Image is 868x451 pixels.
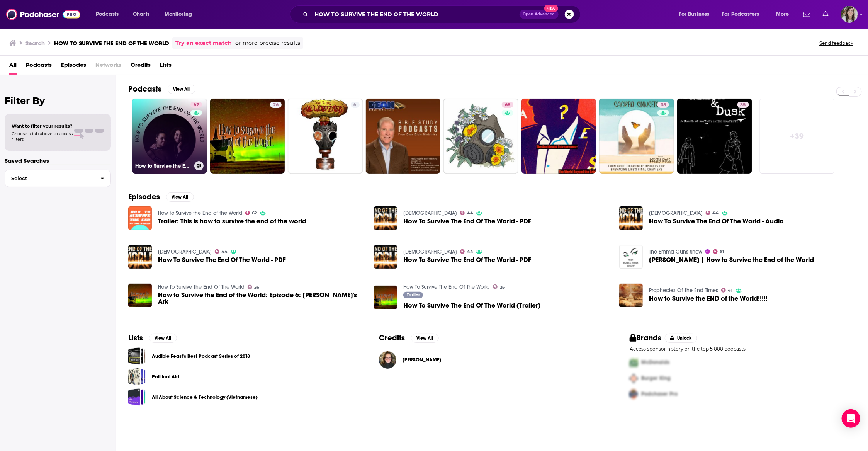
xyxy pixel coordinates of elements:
span: How To Survive The End Of The World - Audio [649,218,784,225]
a: +39 [760,99,835,174]
a: Podcasts [26,59,52,75]
h3: HOW TO SURVIVE THE END OF THE WORLD [54,39,169,47]
a: 35 [737,102,749,108]
img: How To Survive The End Of The World - Audio [619,206,643,230]
button: open menu [90,8,129,20]
a: How to Survive the End of the World: Episode 6: Satoshi's Ark [158,292,365,305]
button: open menu [159,8,202,20]
a: How To Survive The End Of The World [158,284,245,290]
span: Trailer [407,293,420,297]
a: How to Survive the End of the World [158,210,242,216]
a: 44 [460,211,473,215]
h2: Filter By [5,95,111,106]
span: How to Survive the End of the World: Episode 6: [PERSON_NAME]'s Ark [158,292,365,305]
a: How To Survive The End Of The World - PDF [403,218,531,225]
span: Select [5,176,94,181]
h2: Credits [379,333,405,343]
span: For Podcasters [722,9,759,20]
a: 66 [443,99,518,174]
span: 62 [194,101,199,109]
span: Charts [133,9,149,20]
a: Show notifications dropdown [800,8,814,21]
a: The Emma Guns Show [649,248,702,255]
span: More [776,9,789,20]
span: 62 [252,211,257,215]
img: How to Survive the END of the World!!!!! [619,284,643,307]
img: Third Pro Logo [627,386,641,402]
a: How to Survive the END of the World!!!!! [649,295,768,302]
img: Aaron Gillies | How to Survive the End of the World [619,245,643,269]
span: 26 [254,286,259,289]
span: Burger King [641,375,671,382]
span: 35 [741,101,746,109]
img: Trailer: This is how to survive the end of the world [128,206,152,230]
span: 38 [661,101,666,109]
a: Political Aid [152,373,179,381]
button: View All [149,334,177,343]
span: 44 [713,211,719,215]
span: [PERSON_NAME] [403,357,441,363]
button: Unlock [665,334,698,343]
a: How To Survive The End Of The World - PDF [374,206,397,230]
button: open menu [674,8,719,20]
img: Alissa Wilkinson [379,351,396,369]
span: 26 [273,101,279,109]
a: How To Survive The End Of The World (Trailer) [403,302,541,309]
a: 66 [502,102,513,108]
button: Alissa WilkinsonAlissa Wilkinson [379,347,605,372]
span: 44 [467,250,473,254]
a: People's Church [403,210,457,216]
h3: How to Survive the End of the World [135,163,191,169]
a: 44 [460,249,473,254]
a: Credits [131,59,151,75]
a: 44 [706,211,719,215]
a: Lists [160,59,172,75]
span: Open Advanced [523,12,555,16]
button: Show profile menu [841,6,858,23]
h2: Podcasts [128,84,161,94]
a: 26 [493,284,505,289]
span: Podcasts [96,9,119,20]
span: 66 [505,101,510,109]
span: Episodes [61,59,86,75]
a: 38 [599,99,674,174]
img: Podchaser - Follow, Share and Rate Podcasts [6,7,80,22]
a: PodcastsView All [128,84,195,94]
a: 62 [245,211,257,215]
a: 35 [677,99,752,174]
a: 26 [248,285,260,289]
span: for more precise results [233,39,300,48]
h2: Episodes [128,192,160,202]
a: EpisodesView All [128,192,194,202]
a: How To Survive The End Of The World - PDF [158,257,286,263]
a: Prophecies Of The End Times [649,287,718,294]
span: 26 [500,286,505,289]
a: Try an exact match [175,39,232,48]
span: 44 [467,211,473,215]
a: All [9,59,17,75]
a: CreditsView All [379,333,439,343]
button: View All [166,192,194,202]
img: How to Survive the End of the World: Episode 6: Satoshi's Ark [128,284,152,307]
button: View All [411,334,439,343]
span: Trailer: This is how to survive the end of the world [158,218,306,225]
button: View All [168,85,195,94]
a: Show notifications dropdown [820,8,832,21]
a: 62How to Survive the End of the World [132,99,207,174]
span: Political Aid [128,368,146,385]
a: People's Church [649,210,703,216]
a: Alissa Wilkinson [403,357,441,363]
span: Podchaser Pro [641,391,678,398]
img: How To Survive The End Of The World - PDF [374,245,397,269]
